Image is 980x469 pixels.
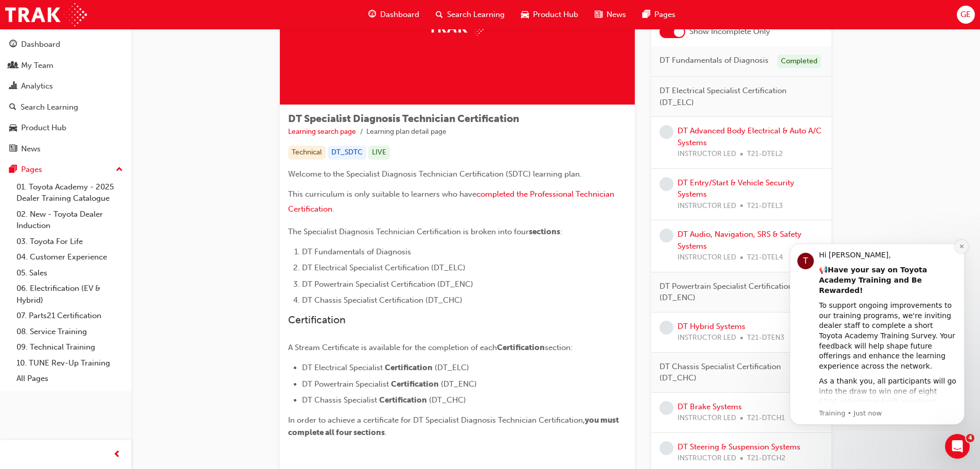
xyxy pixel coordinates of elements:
span: car-icon [521,8,529,21]
span: DT Powertrain Specialist Certification (DT_ENC) [302,280,473,289]
span: Certification [385,363,433,372]
a: DT Entry/Start & Vehicle Security Systems [678,178,794,199]
span: DT Powertrain Specialist [302,379,389,389]
a: pages-iconPages [634,4,684,25]
span: (DT_CHC) [429,395,466,405]
span: Product Hub [533,9,578,21]
span: DT Chassis Specialist Certification (DT_CHC) [302,296,462,305]
span: Show Incomplete Only [689,26,770,38]
span: DT Specialist Diagnosis Technician Certification [288,113,519,125]
span: T21-DTEL3 [747,200,783,212]
a: Trak [5,3,87,26]
a: Learning search page [288,127,356,136]
span: A Stream Certificate is available for the completion of each [288,343,497,352]
span: 4 [966,434,974,442]
span: DT Fundamentals of Diagnosis [660,55,769,66]
span: car-icon [9,124,17,133]
span: T21-DTCH2 [747,453,786,464]
span: learningRecordVerb_NONE-icon [660,441,673,455]
span: . [332,204,334,214]
span: chart-icon [9,82,17,91]
div: Search Learning [21,101,78,113]
div: Completed [777,55,821,68]
a: Analytics [4,77,127,96]
span: learningRecordVerb_NONE-icon [660,321,673,335]
span: up-icon [116,163,123,177]
iframe: Intercom notifications message [774,234,980,431]
div: DT_SDTC [328,146,366,160]
span: search-icon [9,103,16,112]
button: Pages [4,160,127,179]
span: Welcome to the Specialist Diagnosis Technician Certification (SDTC) learning plan. [288,169,582,179]
span: sections [529,227,560,236]
a: guage-iconDashboard [360,4,427,25]
span: DT Electrical Specialist [302,363,383,372]
span: learningRecordVerb_NONE-icon [660,401,673,415]
span: GE [960,9,971,21]
button: DashboardMy TeamAnalyticsSearch LearningProduct HubNews [4,33,127,160]
div: Technical [288,146,326,160]
span: prev-icon [113,448,121,461]
span: INSTRUCTOR LED [678,453,736,464]
div: Dashboard [21,39,60,50]
a: car-iconProduct Hub [513,4,586,25]
a: DT Steering & Suspension Systems [678,442,800,451]
span: guage-icon [9,40,17,49]
a: completed the Professional Technician Certification [288,189,616,214]
a: 10. TUNE Rev-Up Training [12,355,127,371]
span: news-icon [595,8,602,21]
span: In order to achieve a certificate for DT Specialist Diagnosis Technician Certification, [288,415,585,425]
div: News [21,143,41,155]
span: INSTRUCTOR LED [678,412,736,424]
a: 03. Toyota For Life [12,234,127,250]
a: DT Advanced Body Electrical & Auto A/C Systems [678,126,822,147]
div: Pages [21,164,42,176]
a: 05. Sales [12,265,127,281]
span: : [560,227,562,236]
span: guage-icon [368,8,376,21]
span: T21-DTEN3 [747,332,785,344]
a: Dashboard [4,35,127,54]
a: Product Hub [4,118,127,137]
a: 09. Technical Training [12,339,127,355]
span: learningRecordVerb_NONE-icon [660,177,673,191]
div: Analytics [21,80,53,92]
span: Certification [391,379,439,389]
span: people-icon [9,61,17,71]
span: This curriculum is only suitable to learners who have [288,189,476,199]
a: Search Learning [4,98,127,117]
span: pages-icon [9,165,17,175]
span: news-icon [9,145,17,154]
span: INSTRUCTOR LED [678,200,736,212]
span: Pages [654,9,675,21]
a: 07. Parts21 Certification [12,308,127,324]
span: T21-DTCH1 [747,412,785,424]
a: 08. Service Training [12,324,127,340]
button: GE [957,6,975,24]
a: My Team [4,56,127,75]
span: DT Fundamentals of Diagnosis [302,247,411,256]
span: DT Chassis Specialist Certification (DT_CHC) [660,361,815,384]
a: search-iconSearch Learning [427,4,513,25]
span: (DT_ENC) [441,379,477,389]
a: News [4,140,127,159]
span: The Specialist Diagnosis Technician Certification is broken into four [288,227,529,236]
span: News [607,9,626,21]
span: learningRecordVerb_NONE-icon [660,125,673,139]
span: INSTRUCTOR LED [678,148,736,160]
span: search-icon [436,8,443,21]
span: DT Electrical Specialist Certification (DT_ELC) [302,263,466,272]
span: T21-DTEL4 [747,252,783,264]
a: 06. Electrification (EV & Hybrid) [12,281,127,308]
span: Certification [288,314,346,326]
